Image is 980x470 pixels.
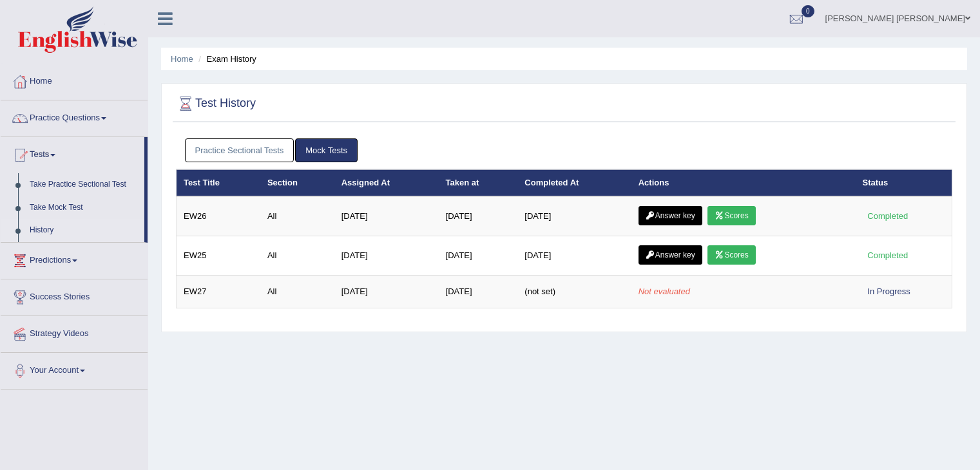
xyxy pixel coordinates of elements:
[639,287,690,296] em: Not evaluated
[517,236,631,276] td: [DATE]
[1,316,148,348] a: Strategy Videos
[260,276,334,308] td: All
[334,276,439,308] td: [DATE]
[439,236,518,276] td: [DATE]
[171,54,193,64] a: Home
[177,169,260,196] th: Test Title
[334,169,439,196] th: Assigned At
[863,285,916,298] div: In Progress
[1,64,148,96] a: Home
[439,196,518,236] td: [DATE]
[195,53,256,65] li: Exam History
[24,196,144,220] a: Take Mock Test
[517,169,631,196] th: Completed At
[334,236,439,276] td: [DATE]
[631,169,856,196] th: Actions
[1,137,144,169] a: Tests
[176,94,256,113] h2: Test History
[639,245,702,265] a: Answer key
[863,249,913,262] div: Completed
[1,100,148,133] a: Practice Questions
[24,173,144,196] a: Take Practice Sectional Test
[639,206,702,225] a: Answer key
[177,236,260,276] td: EW25
[185,138,294,162] a: Practice Sectional Tests
[1,279,148,312] a: Success Stories
[802,5,814,17] span: 0
[24,219,144,242] a: History
[334,196,439,236] td: [DATE]
[524,287,555,296] span: (not set)
[177,196,260,236] td: EW26
[295,138,358,162] a: Mock Tests
[177,276,260,308] td: EW27
[439,169,518,196] th: Taken at
[707,245,755,265] a: Scores
[260,236,334,276] td: All
[863,209,913,223] div: Completed
[1,353,148,385] a: Your Account
[260,169,334,196] th: Section
[439,276,518,308] td: [DATE]
[856,169,952,196] th: Status
[1,243,148,275] a: Predictions
[260,196,334,236] td: All
[517,196,631,236] td: [DATE]
[707,206,755,225] a: Scores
